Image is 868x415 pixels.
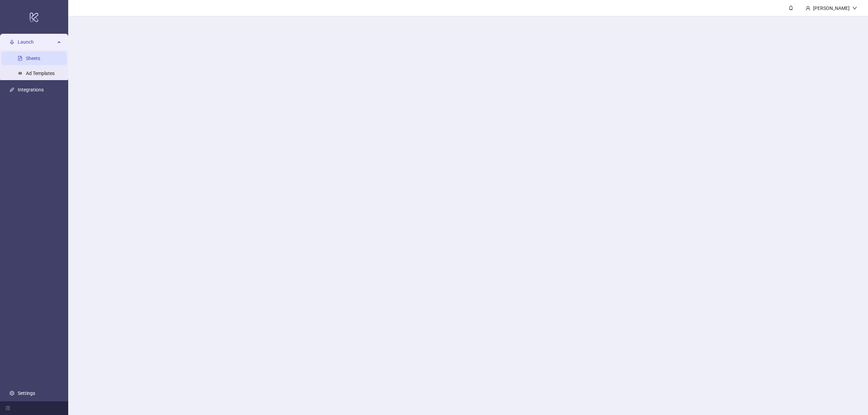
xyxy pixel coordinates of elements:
a: Integrations [18,87,44,92]
span: rocket [10,40,14,44]
span: bell [789,5,793,10]
span: user [806,6,810,11]
a: Settings [18,390,35,396]
span: Launch [18,35,55,49]
div: [PERSON_NAME] [810,4,852,12]
span: menu-fold [5,406,10,411]
span: down [852,6,857,11]
a: Sheets [26,56,40,61]
a: Ad Templates [26,71,55,76]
